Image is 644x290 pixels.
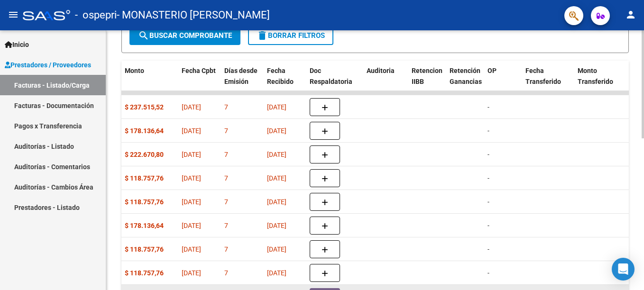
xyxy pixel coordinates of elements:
[525,67,561,85] span: Fecha Transferido
[138,31,232,40] span: Buscar Comprobante
[484,61,522,102] datatable-header-cell: OP
[125,127,164,135] strong: $ 178.136,64
[488,269,489,277] span: -
[138,30,149,41] mat-icon: search
[224,198,228,206] span: 7
[267,174,286,182] span: [DATE]
[488,67,497,74] span: OP
[182,151,201,158] span: [DATE]
[125,103,164,111] strong: $ 237.515,52
[488,222,489,229] span: -
[117,5,270,26] span: - MONASTERIO [PERSON_NAME]
[257,31,325,40] span: Borrar Filtros
[129,26,240,45] button: Buscar Comprobante
[488,245,489,253] span: -
[363,61,408,102] datatable-header-cell: Auditoria
[121,61,178,102] datatable-header-cell: Monto
[306,61,363,102] datatable-header-cell: Doc Respaldatoria
[224,269,228,277] span: 7
[488,127,489,135] span: -
[224,174,228,182] span: 7
[125,222,164,229] strong: $ 178.136,64
[488,151,489,158] span: -
[488,174,489,182] span: -
[125,67,144,74] span: Monto
[182,269,201,277] span: [DATE]
[267,222,286,229] span: [DATE]
[224,222,228,229] span: 7
[522,61,574,102] datatable-header-cell: Fecha Transferido
[125,198,164,206] strong: $ 118.757,76
[310,67,352,85] span: Doc Respaldatoria
[125,151,164,158] strong: $ 222.670,80
[221,61,263,102] datatable-header-cell: Días desde Emisión
[125,174,164,182] strong: $ 118.757,76
[224,245,228,253] span: 7
[574,61,626,102] datatable-header-cell: Monto Transferido
[367,67,395,74] span: Auditoria
[224,103,228,111] span: 7
[75,5,117,26] span: - ospepri
[5,39,29,50] span: Inicio
[267,127,286,135] span: [DATE]
[224,151,228,158] span: 7
[182,174,201,182] span: [DATE]
[257,30,268,41] mat-icon: delete
[248,26,333,45] button: Borrar Filtros
[182,222,201,229] span: [DATE]
[488,103,489,111] span: -
[267,245,286,253] span: [DATE]
[612,258,635,281] div: Open Intercom Messenger
[625,9,636,20] mat-icon: person
[267,198,286,206] span: [DATE]
[182,67,216,74] span: Fecha Cpbt
[125,245,164,253] strong: $ 118.757,76
[578,67,613,85] span: Monto Transferido
[488,198,489,206] span: -
[412,67,442,85] span: Retencion IIBB
[224,67,258,85] span: Días desde Emisión
[267,103,286,111] span: [DATE]
[267,269,286,277] span: [DATE]
[182,127,201,135] span: [DATE]
[178,61,221,102] datatable-header-cell: Fecha Cpbt
[182,198,201,206] span: [DATE]
[267,151,286,158] span: [DATE]
[182,245,201,253] span: [DATE]
[408,61,446,102] datatable-header-cell: Retencion IIBB
[263,61,306,102] datatable-header-cell: Fecha Recibido
[224,127,228,135] span: 7
[8,9,19,20] mat-icon: menu
[267,67,294,85] span: Fecha Recibido
[446,61,484,102] datatable-header-cell: Retención Ganancias
[5,60,91,70] span: Prestadores / Proveedores
[450,67,482,85] span: Retención Ganancias
[182,103,201,111] span: [DATE]
[125,269,164,277] strong: $ 118.757,76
